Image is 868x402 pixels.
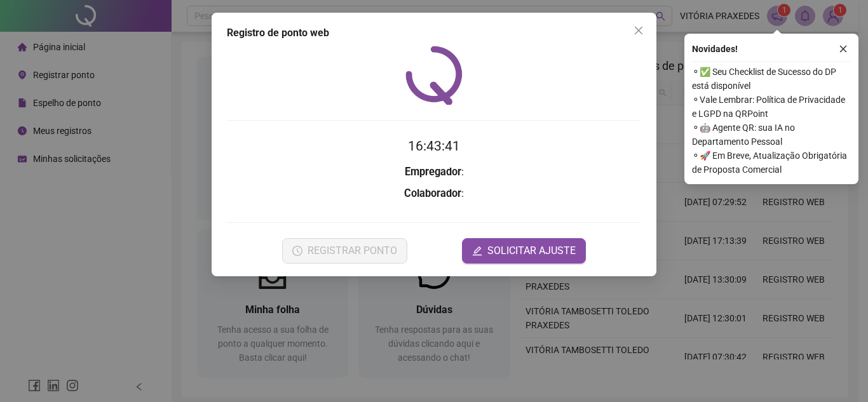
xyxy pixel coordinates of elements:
h3: : [227,185,641,202]
img: QRPoint [405,46,463,105]
h3: : [227,164,641,180]
button: Close [628,20,649,41]
span: SOLICITAR AJUSTE [487,243,576,258]
span: ⚬ 🤖 Agente QR: sua IA no Departamento Pessoal [692,121,851,149]
span: Novidades ! [692,42,738,56]
span: close [839,44,848,53]
span: ⚬ 🚀 Em Breve, Atualização Obrigatória de Proposta Comercial [692,149,851,177]
strong: Empregador [405,166,461,178]
button: editSOLICITAR AJUSTE [462,238,586,264]
strong: Colaborador [404,187,461,199]
span: ⚬ Vale Lembrar: Política de Privacidade e LGPD na QRPoint [692,93,851,121]
span: close [634,25,644,36]
button: REGISTRAR PONTO [282,238,407,264]
span: edit [472,246,482,256]
time: 16:43:41 [408,138,460,154]
div: Registro de ponto web [227,25,641,41]
span: ⚬ ✅ Seu Checklist de Sucesso do DP está disponível [692,65,851,93]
